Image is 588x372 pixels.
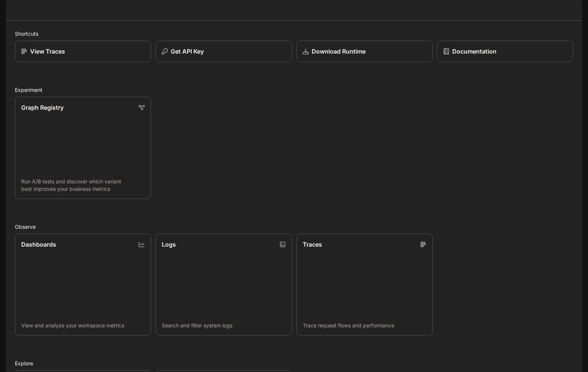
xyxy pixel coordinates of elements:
p: View Traces [30,47,65,56]
p: Logs [162,240,176,249]
p: Search and filter system logs [162,322,285,329]
p: Download Runtime [312,47,366,56]
a: Download Runtime [296,41,433,62]
a: DashboardsView and analyze your workspace metrics [15,234,151,336]
p: Get API Key [171,47,204,56]
p: Traces [303,240,322,249]
a: TracesTrace request flows and performance [296,234,433,336]
button: Get API Key [155,41,292,62]
a: Graph RegistryRun A/B tests and discover which variant best improves your business metrics [15,97,151,199]
p: Graph Registry [21,103,64,112]
h2: Explore [15,359,573,367]
p: Documentation [452,47,497,56]
p: Trace request flows and performance [303,322,426,329]
h2: Observe [15,223,573,231]
p: Run A/B tests and discover which variant best improves your business metrics [21,178,145,193]
a: View Traces [15,41,151,62]
p: Dashboards [21,240,56,249]
a: LogsSearch and filter system logs [155,234,292,336]
a: Documentation [437,41,573,62]
h2: Shortcuts [15,30,573,38]
p: View and analyze your workspace metrics [21,322,145,329]
h2: Experiment [15,86,573,94]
